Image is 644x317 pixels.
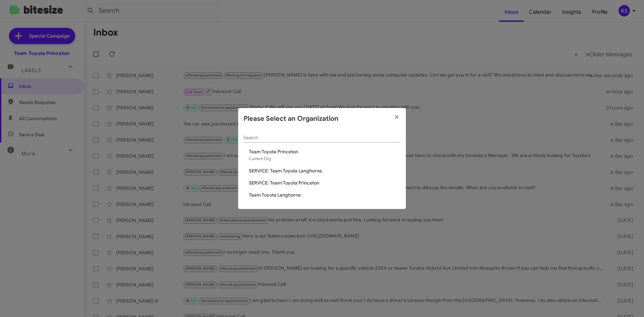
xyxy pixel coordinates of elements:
span: Team Toyota Langhorne [249,192,400,198]
span: SERVICE: Team Toyota Princeton [249,179,400,186]
span: Current Org [249,156,271,161]
span: SERVICE: Team Toyota Langhorne [249,167,400,174]
h2: Please Select an Organization [244,113,338,124]
span: Team Toyota Princeton [249,148,400,155]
